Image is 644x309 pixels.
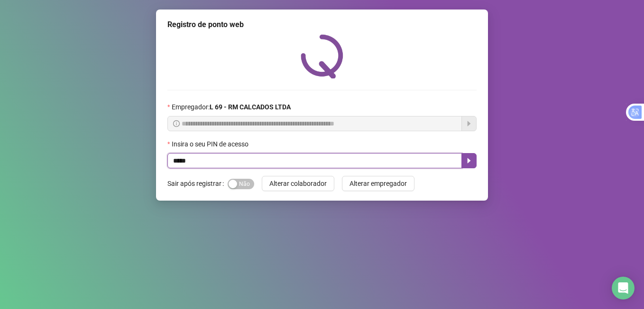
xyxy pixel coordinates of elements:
[167,19,477,30] div: Registro de ponto web
[612,277,635,299] div: Open Intercom Messenger
[173,120,180,127] span: info-circle
[269,178,327,189] span: Alterar colaborador
[350,178,407,189] span: Alterar empregador
[172,102,291,112] span: Empregador :
[262,176,334,191] button: Alterar colaborador
[210,103,291,111] strong: L 69 - RM CALCADOS LTDA
[301,34,343,78] img: QRPoint
[465,157,473,164] span: caret-right
[167,139,255,149] label: Insira o seu PIN de acesso
[342,176,414,191] button: Alterar empregador
[167,176,228,191] label: Sair após registrar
